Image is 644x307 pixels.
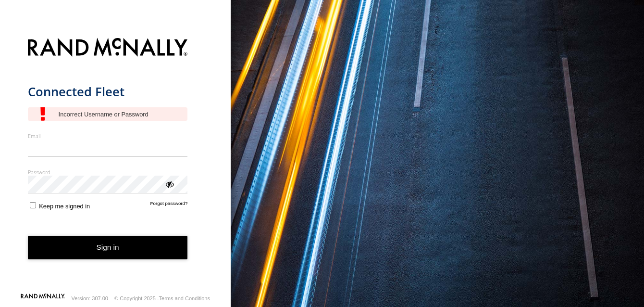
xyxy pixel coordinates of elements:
form: main [28,32,203,293]
div: © Copyright 2025 - [114,295,210,301]
label: Password [28,168,188,176]
div: ViewPassword [164,179,174,189]
div: Version: 307.00 [72,295,108,301]
label: Email [28,132,188,140]
button: Sign in [28,236,188,259]
h1: Connected Fleet [28,84,188,100]
a: Forgot password? [150,201,188,210]
input: Keep me signed in [30,202,36,208]
span: Keep me signed in [39,203,90,210]
img: Rand McNally [28,36,188,61]
a: Visit our Website [21,294,65,303]
a: Terms and Conditions [159,295,210,301]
